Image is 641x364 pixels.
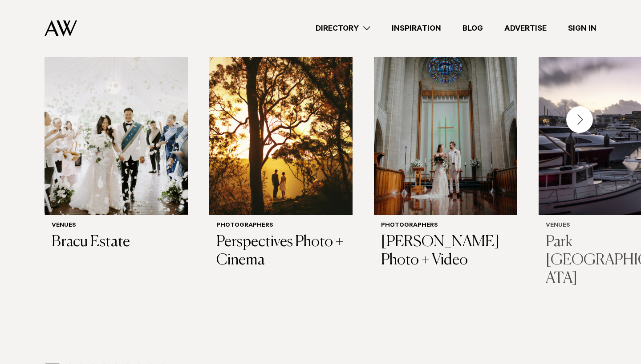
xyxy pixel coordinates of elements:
[52,222,181,230] h6: Venues
[45,20,77,36] img: Auckland Weddings Logo
[45,23,188,259] a: Auckland Weddings Venues | Bracu Estate Venues Bracu Estate
[52,233,181,252] h3: Bracu Estate
[305,23,381,35] a: Directory
[216,222,345,230] h6: Photographers
[209,23,353,349] swiper-slide: 2 / 29
[381,233,510,270] h3: [PERSON_NAME] Photo + Video
[209,23,353,215] img: Auckland Weddings Photographers | Perspectives Photo + Cinema
[374,23,517,276] a: Auckland Weddings Photographers | Chris Turner Photo + Video Photographers [PERSON_NAME] Photo + ...
[374,23,517,215] img: Auckland Weddings Photographers | Chris Turner Photo + Video
[494,23,557,35] a: Advertise
[45,23,188,349] swiper-slide: 1 / 29
[374,23,517,349] swiper-slide: 3 / 29
[381,222,510,230] h6: Photographers
[216,233,345,270] h3: Perspectives Photo + Cinema
[381,23,452,35] a: Inspiration
[452,23,494,35] a: Blog
[45,23,188,215] img: Auckland Weddings Venues | Bracu Estate
[209,23,353,276] a: Auckland Weddings Photographers | Perspectives Photo + Cinema Photographers Perspectives Photo + ...
[557,23,607,35] a: Sign In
